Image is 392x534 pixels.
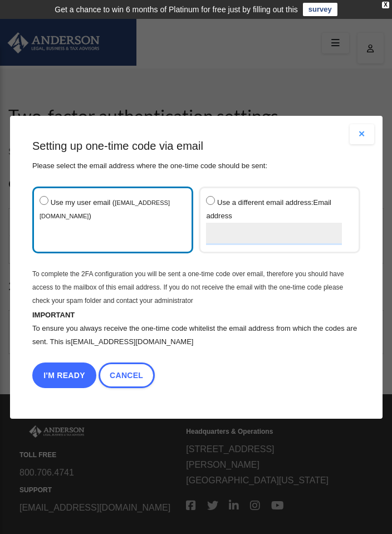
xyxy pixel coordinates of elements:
[206,194,341,246] label: Email address
[350,124,374,144] button: Close modal
[55,3,298,16] div: Get a chance to win 6 months of Platinum for free just by filling out this
[32,362,96,388] button: I'm Ready
[32,159,360,173] p: Please select the email address where the one-time code should be sent:
[303,3,337,16] a: survey
[32,322,360,349] p: To ensure you always receive the one-time code whitelist the email address from which the codes a...
[217,198,313,207] span: Use a different email address:
[382,2,389,8] div: close
[32,138,360,154] h3: Setting up one-time code via email
[32,267,360,307] p: To complete the 2FA configuration you will be sent a one-time code over email, therefore you shou...
[206,196,215,205] input: Use a different email address:Email address
[40,196,48,205] input: Use my user email ([EMAIL_ADDRESS][DOMAIN_NAME])
[32,311,75,319] b: IMPORTANT
[98,362,154,388] a: Cancel
[206,223,341,245] input: Use a different email address:Email address
[40,198,170,220] span: Use my user email ( )
[40,199,170,219] small: [EMAIL_ADDRESS][DOMAIN_NAME]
